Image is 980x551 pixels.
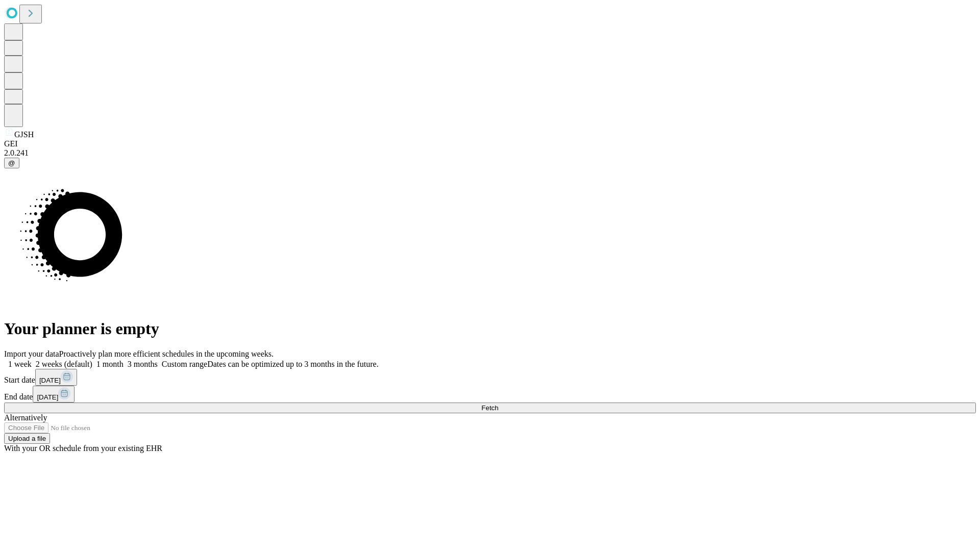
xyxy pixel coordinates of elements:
h1: Your planner is empty [4,319,976,338]
span: [DATE] [37,393,58,401]
span: Import your data [4,349,59,358]
span: Proactively plan more efficient schedules in the upcoming weeks. [59,349,274,358]
button: Upload a file [4,433,50,444]
span: Alternatively [4,413,47,422]
div: End date [4,386,976,403]
span: Fetch [481,404,498,412]
div: 2.0.241 [4,148,976,158]
span: Dates can be optimized up to 3 months in the future. [207,360,378,368]
span: 1 week [8,360,32,368]
div: Start date [4,369,976,386]
span: With your OR schedule from your existing EHR [4,444,162,453]
button: [DATE] [35,369,77,386]
span: 2 weeks (default) [36,360,92,368]
span: [DATE] [39,377,61,384]
button: @ [4,158,19,168]
span: @ [8,159,15,167]
div: GEI [4,139,976,148]
span: Custom range [162,360,207,368]
span: 3 months [128,360,158,368]
button: [DATE] [33,386,75,403]
span: 1 month [96,360,124,368]
span: GJSH [14,130,34,139]
button: Fetch [4,403,976,413]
